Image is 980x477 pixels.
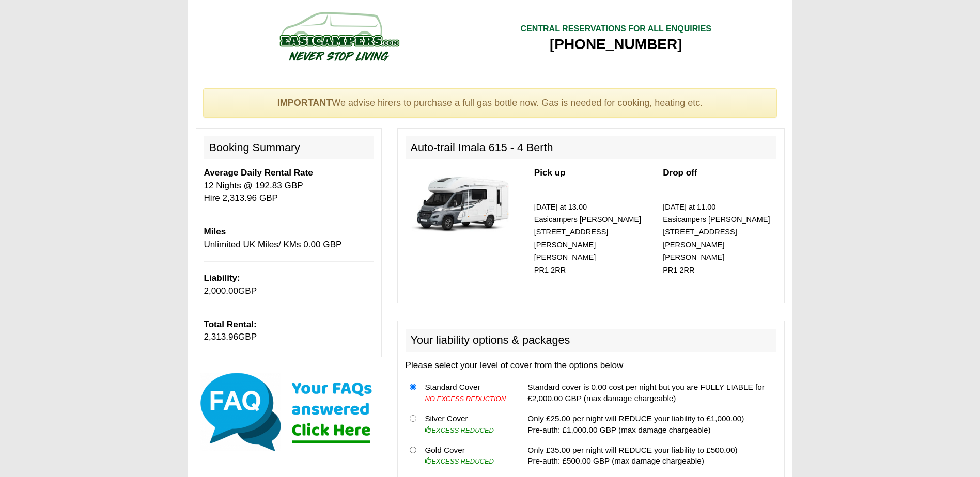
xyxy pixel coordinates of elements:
[204,319,374,344] p: GBP
[421,408,512,440] td: Silver Cover
[204,272,374,297] p: GBP
[425,457,494,465] i: EXCESS REDUCED
[204,136,374,159] h2: Booking Summary
[534,203,641,274] small: [DATE] at 13.00 Easicampers [PERSON_NAME] [STREET_ADDRESS][PERSON_NAME] [PERSON_NAME] PR1 2RR
[421,440,512,471] td: Gold Cover
[663,203,770,274] small: [DATE] at 11.00 Easicampers [PERSON_NAME] [STREET_ADDRESS][PERSON_NAME] [PERSON_NAME] PR1 2RR
[204,226,374,251] p: Unlimited UK Miles/ KMs 0.00 GBP
[204,320,257,329] b: Total Rental:
[534,168,566,178] b: Pick up
[523,408,776,440] td: Only £25.00 per night will REDUCE your liability to £1,000.00) Pre-auth: £1,000.00 GBP (max damag...
[277,98,332,108] strong: IMPORTANT
[204,286,239,296] span: 2,000.00
[523,440,776,471] td: Only £35.00 per night will REDUCE your liability to £500.00) Pre-auth: £500.00 GBP (max damage ch...
[425,426,494,434] i: EXCESS REDUCED
[663,168,697,178] b: Drop off
[520,23,711,35] div: CENTRAL RESERVATIONS FOR ALL ENQUIRIES
[204,167,374,204] p: 12 Nights @ 192.83 GBP Hire 2,313.96 GBP
[425,395,506,403] i: NO EXCESS REDUCTION
[204,168,313,178] b: Average Daily Rental Rate
[204,273,240,283] b: Liability:
[241,8,437,65] img: campers-checkout-logo.png
[406,359,776,372] p: Please select your level of cover from the options below
[203,88,777,118] div: We advise hirers to purchase a full gas bottle now. Gas is needed for cooking, heating etc.
[196,371,382,453] img: Click here for our most common FAQs
[406,167,519,240] img: 344.jpg
[520,35,711,54] div: [PHONE_NUMBER]
[406,329,776,352] h2: Your liability options & packages
[204,332,239,342] span: 2,313.96
[421,377,512,409] td: Standard Cover
[523,377,776,409] td: Standard cover is 0.00 cost per night but you are FULLY LIABLE for £2,000.00 GBP (max damage char...
[204,227,226,236] b: Miles
[406,136,776,159] h2: Auto-trail Imala 615 - 4 Berth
